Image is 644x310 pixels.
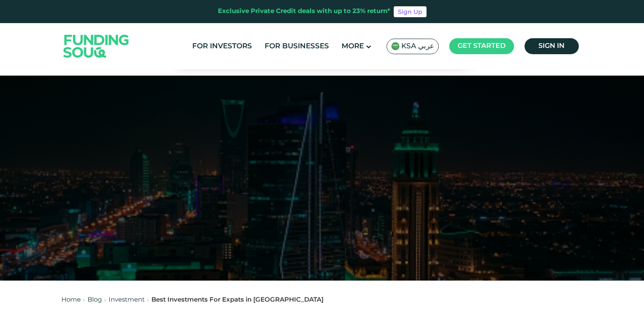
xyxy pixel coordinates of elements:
[61,297,81,303] a: Home
[342,43,364,50] span: More
[394,6,427,17] a: Sign Up
[109,297,145,303] a: Investment
[525,38,579,54] a: Sign in
[262,39,331,53] a: For Businesses
[401,42,434,51] span: KSA عربي
[391,42,400,50] img: SA Flag
[190,39,254,53] a: For Investors
[87,297,102,303] a: Blog
[218,7,390,16] div: Exclusive Private Credit deals with up to 23% return*
[55,25,138,67] img: Logo
[538,43,564,49] span: Sign in
[458,43,506,49] span: Get started
[151,295,323,305] div: Best Investments For Expats in [GEOGRAPHIC_DATA]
